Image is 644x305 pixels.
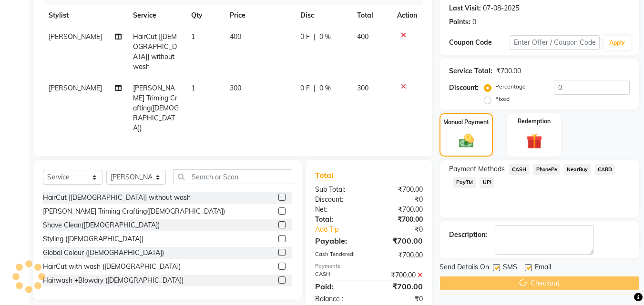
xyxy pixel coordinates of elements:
div: ₹700.00 [369,270,430,280]
div: Discount: [308,195,369,205]
div: Total: [308,215,369,225]
span: 1 [191,84,195,92]
span: PhonePe [533,164,560,175]
div: ₹700.00 [369,235,430,246]
div: ₹0 [369,195,430,205]
div: 07-08-2025 [483,3,519,13]
div: ₹700.00 [369,250,430,260]
div: Balance : [308,294,369,304]
button: Apply [603,36,631,50]
span: CARD [595,164,615,175]
span: 0 F [300,83,310,93]
span: [PERSON_NAME] Triming Crafting([DEMOGRAPHIC_DATA]) [133,84,179,132]
span: CASH [509,164,529,175]
span: Payment Methods [449,164,505,174]
div: CASH [308,270,369,280]
span: Send Details On [440,262,489,274]
span: 0 % [319,83,331,93]
div: Sub Total: [308,185,369,195]
input: Search or Scan [173,169,292,184]
th: Total [351,5,392,26]
span: | [314,32,316,42]
label: Manual Payment [443,118,489,127]
span: Email [535,262,551,274]
label: Fixed [495,95,510,103]
div: ₹700.00 [369,205,430,215]
div: ₹700.00 [496,66,521,76]
div: ₹700.00 [369,185,430,195]
span: 300 [357,84,368,92]
span: 400 [357,32,368,41]
div: Coupon Code [449,38,509,48]
span: [PERSON_NAME] [49,84,102,92]
span: Total [315,170,337,180]
label: Percentage [495,82,526,91]
div: Payable: [308,235,369,246]
div: Discount: [449,83,479,93]
img: _cash.svg [454,132,479,149]
th: Qty [185,5,224,26]
span: 1 [191,32,195,41]
span: | [314,83,316,93]
div: 0 [472,17,476,27]
div: ₹0 [369,294,430,304]
div: ₹700.00 [369,215,430,225]
th: Disc [295,5,351,26]
div: Hairwash +Blowdry ([DEMOGRAPHIC_DATA]) [43,275,184,285]
div: ₹0 [379,225,430,235]
div: Paid: [308,281,369,292]
span: HairCut [[DEMOGRAPHIC_DATA]] without wash [133,32,177,71]
div: HairCut with wash ([DEMOGRAPHIC_DATA]) [43,262,181,272]
div: Description: [449,230,487,240]
span: 300 [230,84,241,92]
input: Enter Offer / Coupon Code [510,35,600,50]
div: Global Colour ([DEMOGRAPHIC_DATA]) [43,248,164,258]
span: 0 F [300,32,310,42]
span: SMS [503,262,517,274]
div: HairCut [[DEMOGRAPHIC_DATA]] without wash [43,193,191,203]
span: [PERSON_NAME] [49,32,102,41]
span: PayTM [453,177,476,188]
span: 400 [230,32,241,41]
div: Styling ([DEMOGRAPHIC_DATA]) [43,234,143,244]
div: Net: [308,205,369,215]
span: 0 % [319,32,331,42]
div: [PERSON_NAME] Triming Crafting([DEMOGRAPHIC_DATA]) [43,207,225,216]
span: UPI [480,177,494,188]
div: Cash Tendered: [308,250,369,260]
div: Payments [315,262,423,270]
label: Redemption [518,117,551,126]
div: Points: [449,17,470,27]
span: NearBuy [564,164,591,175]
th: Price [224,5,295,26]
th: Action [391,5,423,26]
div: Shave Clean([DEMOGRAPHIC_DATA]) [43,220,160,230]
div: Last Visit: [449,3,481,13]
th: Stylist [43,5,127,26]
a: Add Tip [308,225,379,235]
th: Service [127,5,185,26]
img: _gift.svg [521,131,547,151]
div: Service Total: [449,66,492,76]
div: ₹700.00 [369,281,430,292]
